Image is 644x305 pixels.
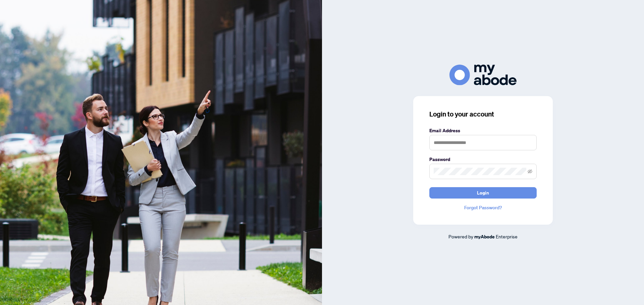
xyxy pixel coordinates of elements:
[429,204,537,211] a: Forgot Password?
[429,127,537,134] label: Email Address
[448,233,473,239] span: Powered by
[449,65,517,85] img: ma-logo
[477,187,489,198] span: Login
[429,187,537,199] button: Login
[474,233,495,240] a: myAbode
[496,233,518,239] span: Enterprise
[429,109,537,119] h3: Login to your account
[429,156,537,163] label: Password
[528,169,532,174] span: eye-invisible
